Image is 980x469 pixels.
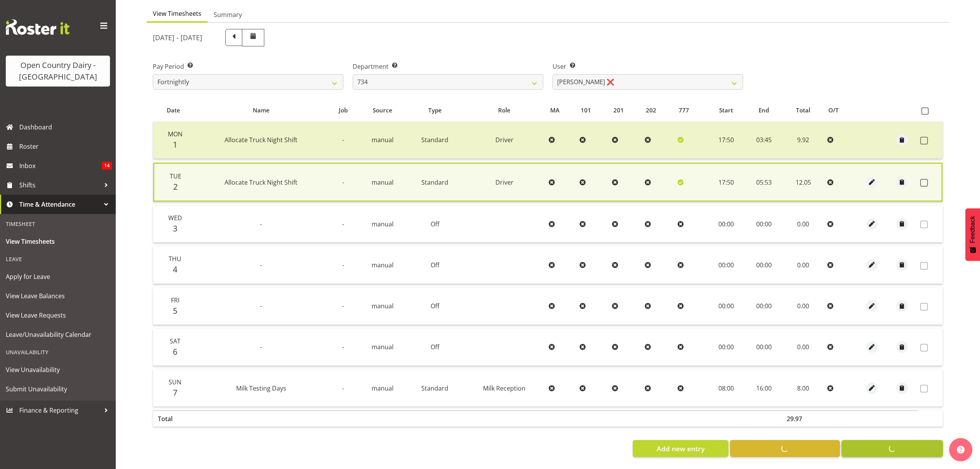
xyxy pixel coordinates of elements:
[173,346,177,357] span: 6
[2,360,114,379] a: View Unavailability
[495,178,514,187] span: Driver
[372,343,394,351] span: manual
[965,208,980,261] button: Feedback - Show survey
[260,220,262,228] span: -
[153,9,201,18] span: View Timesheets
[745,246,782,284] td: 00:00
[170,337,181,345] span: Sat
[153,33,202,42] h5: [DATE] - [DATE]
[707,206,745,243] td: 00:00
[236,384,286,393] span: Milk Testing Days
[19,121,112,133] span: Dashboard
[407,370,463,406] td: Standard
[333,106,354,115] div: Job
[342,261,344,269] span: -
[6,236,110,247] span: View Timesheets
[782,410,824,427] th: 29.97
[2,251,114,267] div: Leave
[342,178,344,187] span: -
[6,383,110,395] span: Submit Unavailability
[467,106,541,115] div: Role
[173,305,177,316] span: 5
[828,106,852,115] div: O/T
[745,206,782,243] td: 00:00
[745,288,782,325] td: 00:00
[153,62,343,71] label: Pay Period
[2,216,114,232] div: Timesheet
[2,232,114,251] a: View Timesheets
[407,163,463,202] td: Standard
[657,444,705,454] span: Add new entry
[6,271,110,282] span: Apply for Leave
[173,223,177,234] span: 3
[198,106,324,115] div: Name
[707,163,745,202] td: 17:50
[745,329,782,366] td: 00:00
[170,172,181,180] span: Tue
[342,343,344,351] span: -
[745,122,782,159] td: 03:45
[260,302,262,310] span: -
[225,178,297,187] span: Allocate Truck Night Shift
[407,246,463,284] td: Off
[633,440,728,457] button: Add new entry
[372,178,394,187] span: manual
[707,246,745,284] td: 00:00
[6,309,110,321] span: View Leave Requests
[2,306,114,325] a: View Leave Requests
[6,19,69,35] img: Rosterit website logo
[2,286,114,306] a: View Leave Balances
[2,344,114,360] div: Unavailability
[2,267,114,286] a: Apply for Leave
[6,290,110,302] span: View Leave Balances
[745,163,782,202] td: 05:53
[173,139,177,150] span: 1
[171,296,179,304] span: Fri
[173,264,177,275] span: 4
[782,329,824,366] td: 0.00
[363,106,402,115] div: Source
[168,214,182,222] span: Wed
[19,179,100,191] span: Shifts
[782,288,824,325] td: 0.00
[787,106,820,115] div: Total
[19,141,112,152] span: Roster
[14,59,102,83] div: Open Country Dairy - [GEOGRAPHIC_DATA]
[407,329,463,366] td: Off
[225,136,297,144] span: Allocate Truck Night Shift
[102,162,112,170] span: 14
[19,199,100,210] span: Time & Attendance
[2,325,114,344] a: Leave/Unavailability Calendar
[707,122,745,159] td: 17:50
[782,246,824,284] td: 0.00
[553,62,743,71] label: User
[168,130,182,138] span: Mon
[260,343,262,351] span: -
[173,181,178,192] span: 2
[613,106,637,115] div: 201
[372,302,394,310] span: manual
[169,255,181,263] span: Thu
[169,378,181,386] span: Sun
[407,206,463,243] td: Off
[2,379,114,399] a: Submit Unavailability
[646,106,670,115] div: 202
[707,329,745,366] td: 00:00
[745,370,782,406] td: 16:00
[782,370,824,406] td: 8.00
[550,106,572,115] div: MA
[782,163,824,202] td: 12.05
[372,220,394,228] span: manual
[782,206,824,243] td: 0.00
[372,261,394,269] span: manual
[407,122,463,159] td: Standard
[342,220,344,228] span: -
[6,329,110,340] span: Leave/Unavailability Calendar
[707,370,745,406] td: 08:00
[342,136,344,144] span: -
[581,106,605,115] div: 101
[19,160,102,172] span: Inbox
[342,384,344,393] span: -
[353,62,543,71] label: Department
[495,136,514,144] span: Driver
